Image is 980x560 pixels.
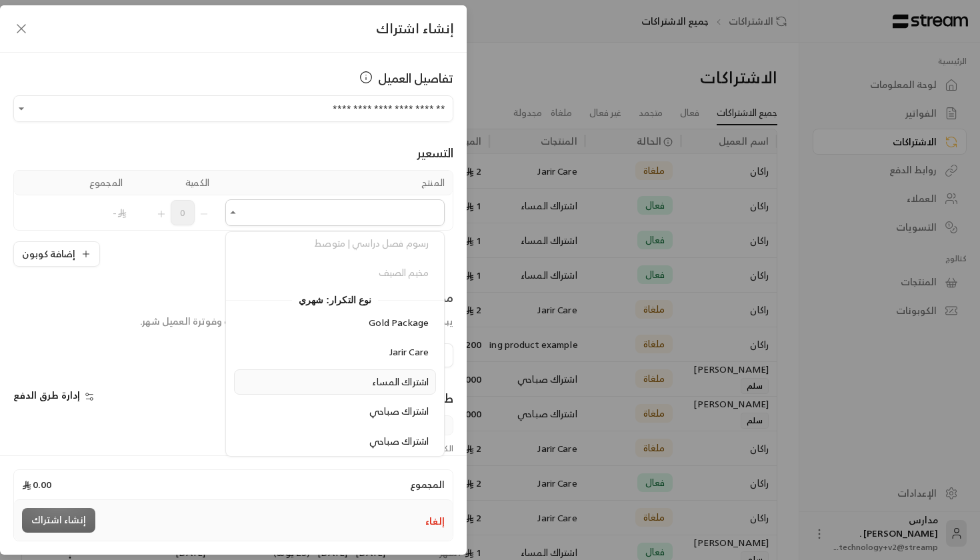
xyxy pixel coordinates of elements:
div: يبدأ الاشتراك في . يتم تجديد الاشتراك وفوترة العميل شهر. [140,315,453,328]
button: إضافة كوبون [13,241,100,267]
table: Selected Products [13,170,453,231]
div: التسعير [13,143,453,162]
th: المنتج [217,171,453,195]
span: Gold Package [369,314,429,331]
span: إنشاء اشتراك [376,17,453,40]
td: - [44,195,131,230]
span: اشتراك صباحي [369,403,429,419]
span: إدارة طرق الدفع [13,387,80,403]
button: Open [13,101,29,117]
span: Jarir Care [389,343,429,360]
span: تفاصيل العميل [378,69,453,87]
th: المجموع [44,171,131,195]
button: Close [225,205,241,221]
button: إلغاء [425,515,445,528]
span: المجموع [410,478,445,491]
span: اشتراك صباحي [369,433,429,449]
span: اشتراك المساء [372,373,429,390]
span: 0 [171,200,195,225]
span: 0.00 [22,478,51,491]
th: الكمية [131,171,217,195]
span: نوع التكرار: شهري [292,292,379,308]
div: الكوبونات مستثناة من الأقساط. [7,443,460,454]
div: مدة الاشتراك [140,288,453,307]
